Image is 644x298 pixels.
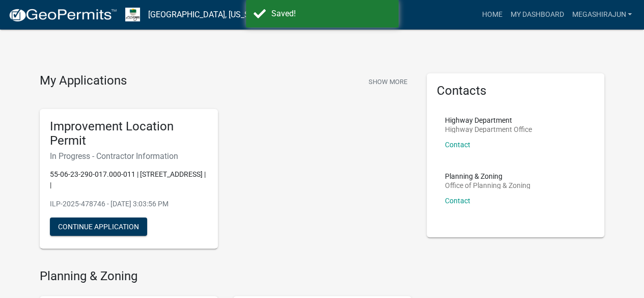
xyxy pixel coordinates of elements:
[125,8,140,21] img: Morgan County, Indiana
[445,117,532,124] p: Highway Department
[445,173,530,180] p: Planning & Zoning
[506,5,568,24] a: My Dashboard
[50,169,208,191] p: 55-06-23-290-017.000-011 | [STREET_ADDRESS] | |
[445,126,532,133] p: Highway Department Office
[445,182,530,189] p: Office of Planning & Zoning
[445,197,470,205] a: Contact
[437,84,595,98] h5: Contacts
[50,218,147,236] button: Continue Application
[50,119,208,149] h5: Improvement Location Permit
[445,141,470,149] a: Contact
[271,8,391,20] div: Saved!
[365,73,411,90] button: Show More
[40,269,411,284] h4: Planning & Zoning
[50,199,208,209] p: ILP-2025-478746 - [DATE] 3:03:56 PM
[148,6,270,23] a: [GEOGRAPHIC_DATA], [US_STATE]
[40,73,127,89] h4: My Applications
[50,151,208,161] h6: In Progress - Contractor Information
[478,5,506,24] a: Home
[568,5,636,24] a: megashirajun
